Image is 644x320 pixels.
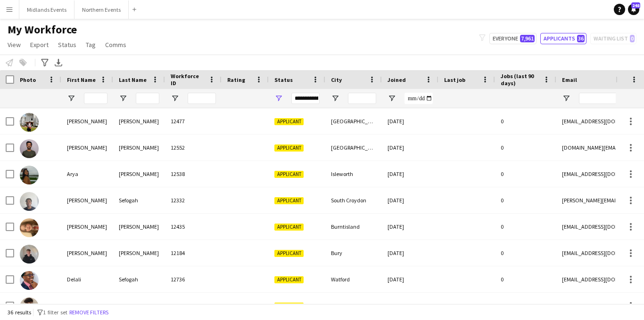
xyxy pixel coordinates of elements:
[628,4,639,15] a: 248
[577,35,585,42] span: 36
[8,23,77,37] span: My Workforce
[113,266,165,292] div: Sefogah
[631,2,640,8] span: 248
[165,161,222,187] div: 12538
[325,187,382,213] div: South Croydon
[61,135,113,160] div: [PERSON_NAME]
[136,93,159,104] input: Last Name Filter Input
[61,214,113,240] div: [PERSON_NAME]
[86,40,96,49] span: Tag
[113,161,165,187] div: [PERSON_NAME]
[388,76,406,83] span: Joined
[84,93,107,104] input: First Name Filter Input
[20,297,39,316] img: Ethan Loveitt
[113,293,165,319] div: Loveitt
[20,192,39,211] img: Bradley Sefogah
[61,240,113,266] div: [PERSON_NAME]
[4,39,25,51] a: View
[444,76,465,83] span: Last job
[274,118,304,125] span: Applicant
[20,245,39,264] img: Chris Johnson
[274,250,304,257] span: Applicant
[20,113,39,132] img: Akheel Gogeri
[325,293,382,319] div: [GEOGRAPHIC_DATA]
[165,293,222,319] div: 12129
[101,39,130,51] a: Comms
[171,72,205,87] span: Workforce ID
[274,276,304,283] span: Applicant
[113,240,165,266] div: [PERSON_NAME]
[274,197,304,204] span: Applicant
[113,135,165,160] div: [PERSON_NAME]
[30,40,49,49] span: Export
[495,135,556,160] div: 0
[325,108,382,134] div: [GEOGRAPHIC_DATA]
[165,214,222,240] div: 12435
[54,39,80,51] a: Status
[53,57,64,68] app-action-btn: Export XLSX
[61,108,113,134] div: [PERSON_NAME]
[39,57,50,68] app-action-btn: Advanced filters
[227,76,245,83] span: Rating
[20,166,39,184] img: Arya Banerjee
[331,94,339,103] button: Open Filter Menu
[165,108,222,134] div: 12477
[495,266,556,292] div: 0
[274,303,304,310] span: Applicant
[562,76,577,83] span: Email
[382,187,438,213] div: [DATE]
[105,40,126,49] span: Comms
[495,214,556,240] div: 0
[495,293,556,319] div: 0
[61,293,113,319] div: [PERSON_NAME]
[382,108,438,134] div: [DATE]
[274,224,304,231] span: Applicant
[67,307,110,318] button: Remove filters
[348,93,376,104] input: City Filter Input
[382,266,438,292] div: [DATE]
[26,39,52,51] a: Export
[405,93,433,104] input: Joined Filter Input
[325,266,382,292] div: Watford
[165,187,222,213] div: 12332
[520,35,535,42] span: 7,961
[382,293,438,319] div: [DATE]
[325,240,382,266] div: Bury
[82,39,99,51] a: Tag
[20,139,39,158] img: Akshat Audichya
[67,76,96,83] span: First Name
[119,76,147,83] span: Last Name
[274,171,304,178] span: Applicant
[113,187,165,213] div: Sefogah
[20,271,39,290] img: Delali Sefogah
[382,161,438,187] div: [DATE]
[495,240,556,266] div: 0
[382,135,438,160] div: [DATE]
[325,214,382,240] div: Burntisland
[388,94,396,103] button: Open Filter Menu
[325,135,382,160] div: [GEOGRAPHIC_DATA]
[43,309,67,316] span: 1 filter set
[67,94,75,103] button: Open Filter Menu
[495,161,556,187] div: 0
[61,266,113,292] div: Delali
[495,108,556,134] div: 0
[325,161,382,187] div: Isleworth
[562,94,570,103] button: Open Filter Menu
[501,72,539,87] span: Jobs (last 90 days)
[274,94,283,103] button: Open Filter Menu
[119,94,127,103] button: Open Filter Menu
[382,240,438,266] div: [DATE]
[113,214,165,240] div: [PERSON_NAME]
[74,0,129,19] button: Northern Events
[20,218,39,237] img: Catherine Baker
[489,33,537,44] button: Everyone7,961
[165,240,222,266] div: 12184
[331,76,342,83] span: City
[19,0,74,19] button: Midlands Events
[540,33,586,44] button: Applicants36
[495,187,556,213] div: 0
[274,76,293,83] span: Status
[188,93,216,104] input: Workforce ID Filter Input
[113,108,165,134] div: [PERSON_NAME]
